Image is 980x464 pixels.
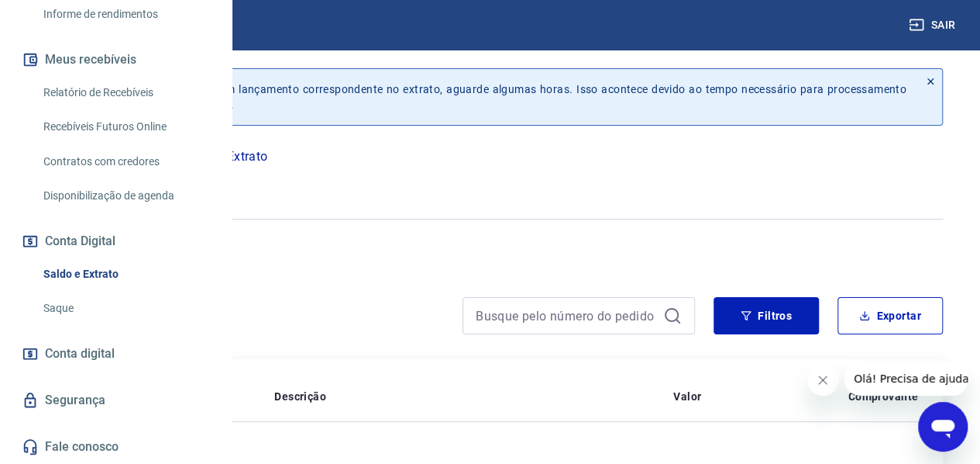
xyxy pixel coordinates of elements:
iframe: Mensagem da empresa [844,362,968,396]
p: Descrição [274,389,326,404]
button: Sair [906,11,961,40]
button: Filtros [714,297,819,334]
a: Saque [37,293,213,324]
a: Contratos com credores [37,146,213,178]
p: Valor [673,389,701,404]
span: Conta digital [45,343,115,365]
input: Busque pelo número do pedido [476,304,657,327]
a: Relatório de Recebíveis [37,77,213,109]
a: Saldo e Extrato [37,258,213,290]
a: Fale conosco [19,430,213,464]
iframe: Botão para abrir a janela de mensagens [918,402,968,452]
h4: Extrato [37,303,444,334]
button: Conta Digital [19,224,213,258]
iframe: Fechar mensagem [807,365,838,396]
p: carregando... [37,252,943,271]
a: Recebíveis Futuros Online [37,111,213,143]
span: Olá! Precisa de ajuda? [9,11,130,23]
p: Comprovante [848,389,918,404]
a: Conta digital [19,337,213,371]
p: Se o saldo aumentar sem um lançamento correspondente no extrato, aguarde algumas horas. Isso acon... [84,81,906,113]
button: Meus recebíveis [19,43,213,77]
a: Segurança [19,383,213,417]
a: Disponibilização de agenda [37,180,213,212]
button: Exportar [837,297,943,334]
